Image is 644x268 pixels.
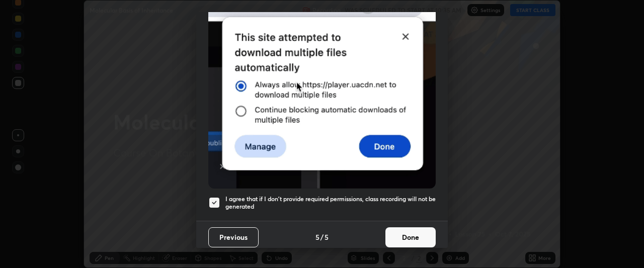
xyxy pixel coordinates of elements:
h4: 5 [315,232,319,242]
h4: / [320,232,324,242]
button: Done [385,227,436,247]
button: Previous [208,227,259,247]
h5: I agree that if I don't provide required permissions, class recording will not be generated [225,195,436,211]
h4: 5 [325,232,329,242]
